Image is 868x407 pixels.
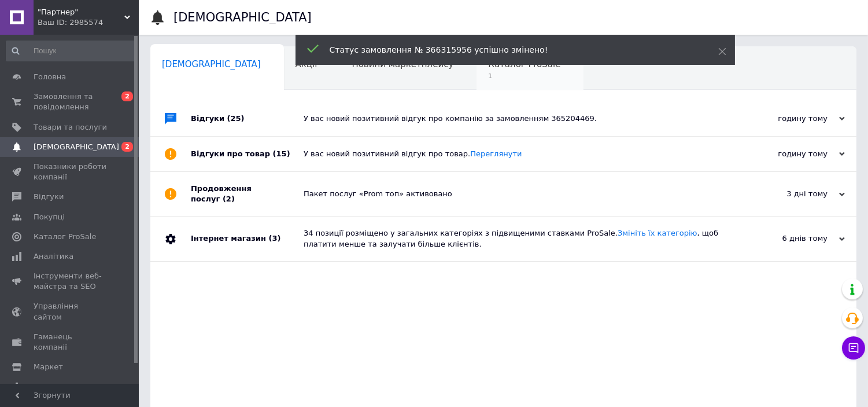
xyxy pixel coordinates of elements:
div: годину тому [729,149,845,159]
span: (15) [273,149,290,158]
h1: [DEMOGRAPHIC_DATA] [173,10,312,24]
a: Змініть їх категорію [618,229,697,237]
span: Головна [34,72,66,82]
div: У вас новий позитивний відгук про товар. [304,149,729,159]
span: Замовлення та повідомлення [34,91,107,112]
input: Пошук [6,41,136,61]
span: 1 [488,72,560,80]
span: (25) [227,114,245,123]
span: "Партнер" [38,7,124,17]
div: Відгуки [191,101,304,136]
div: Інтернет магазин [191,217,304,261]
div: Ваш ID: 2985574 [38,17,139,28]
div: Статус замовлення № 366315956 успішно змінено! [330,44,689,56]
span: Відгуки [34,192,64,202]
div: Пакет послуг «Prom топ» активовано [304,189,729,199]
span: Показники роботи компанії [34,162,107,182]
span: 2 [121,142,133,152]
span: Інструменти веб-майстра та SEO [34,271,107,292]
div: годину тому [729,113,845,124]
div: Відгуки про товар [191,137,304,171]
div: 34 позиції розміщено у загальних категоріях з підвищеними ставками ProSale. , щоб платити менше т... [304,228,729,249]
span: Маркет [34,362,63,372]
div: 3 дні тому [729,189,845,199]
span: 2 [121,91,133,101]
div: Продовження послуг [191,172,304,216]
span: Аналітика [34,251,73,262]
span: Каталог ProSale [34,232,96,242]
span: [DEMOGRAPHIC_DATA] [162,59,261,69]
span: (3) [268,234,280,243]
span: Товари та послуги [34,122,107,133]
div: У вас новий позитивний відгук про компанію за замовленням 365204469. [304,113,729,124]
button: Чат з покупцем [842,336,865,360]
a: Переглянути [470,149,522,158]
span: (2) [223,195,235,203]
span: Гаманець компанії [34,332,107,353]
div: 6 днів тому [729,233,845,244]
span: Управління сайтом [34,301,107,322]
span: Налаштування [34,382,93,392]
span: [DEMOGRAPHIC_DATA] [34,142,119,152]
span: Покупці [34,212,65,222]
